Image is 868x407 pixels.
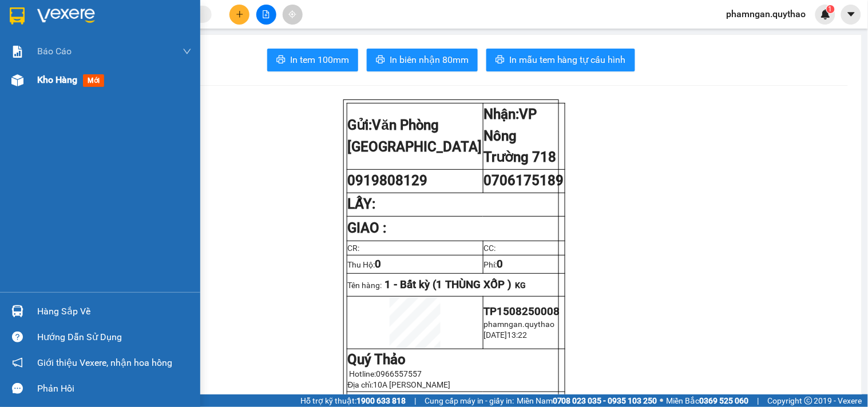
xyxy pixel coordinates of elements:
[347,392,565,406] td: Phát triển bởi [DOMAIN_NAME]
[483,255,565,273] td: Phí:
[497,258,504,270] span: 0
[660,398,664,403] span: ⚪️
[517,394,657,407] span: Miền Nam
[348,278,564,291] p: Tên hàng:
[276,55,286,66] span: printer
[37,356,172,370] span: Giới thiệu Vexere, nhận hoa hồng
[9,60,128,74] div: 50.000
[348,196,376,212] strong: LẤY:
[348,220,387,236] strong: GIAO :
[390,53,469,67] span: In biên nhận 80mm
[758,394,759,407] span: |
[356,396,406,405] strong: 1900 633 818
[183,47,192,56] span: down
[288,10,296,18] span: aim
[83,74,104,87] span: mới
[37,74,77,85] span: Kho hàng
[374,380,451,389] span: 10A [PERSON_NAME]
[484,305,560,318] span: TP1508250008
[347,255,483,273] td: Thu Hộ:
[484,330,508,340] span: [DATE]
[300,394,406,407] span: Hỗ trợ kỹ thuật:
[10,10,126,37] div: Văn Phòng [GEOGRAPHIC_DATA]
[348,117,482,155] strong: Gửi:
[290,53,349,67] span: In tem 100mm
[350,369,422,378] span: Hotline:
[12,332,23,342] span: question-circle
[367,49,478,71] button: printerIn biên nhận 80mm
[11,46,23,58] img: solution-icon
[827,5,835,13] sup: 1
[375,258,382,270] span: 0
[516,281,526,290] span: KG
[846,9,857,19] span: caret-down
[718,7,815,21] span: phamngan.quythao
[9,61,26,73] span: CR :
[804,397,812,405] span: copyright
[348,352,406,368] strong: Quý Thảo
[821,9,831,19] img: icon-new-feature
[348,380,451,389] span: Địa chỉ:
[414,394,416,407] span: |
[10,37,126,53] div: 0919808129
[236,10,244,18] span: plus
[484,106,557,165] strong: Nhận:
[486,49,635,71] button: printerIn mẫu tem hàng tự cấu hình
[11,74,23,86] img: warehouse-icon
[134,11,161,23] span: Nhận:
[425,394,514,407] span: Cung cấp máy in - giấy in:
[385,278,512,291] span: 1 - Bất kỳ (1 THÙNG XỐP )
[262,10,270,18] span: file-add
[700,396,749,405] strong: 0369 525 060
[347,241,483,255] td: CR:
[162,79,177,95] span: SL
[484,106,557,165] span: VP Nông Trường 718
[348,173,428,189] span: 0919808129
[484,320,555,329] span: phamngan.quythao
[134,10,214,37] div: VP Nông Trường 718
[12,383,23,394] span: message
[12,357,23,368] span: notification
[376,369,422,378] span: 0966557557
[256,5,276,25] button: file-add
[229,5,249,25] button: plus
[841,5,861,25] button: caret-down
[829,5,833,13] span: 1
[509,53,626,67] span: In mẫu tem hàng tự cấu hình
[483,241,565,255] td: CC:
[283,5,303,25] button: aim
[496,55,505,66] span: printer
[484,173,564,189] span: 0706175189
[667,394,749,407] span: Miền Bắc
[348,117,482,155] span: Văn Phòng [GEOGRAPHIC_DATA]
[10,7,25,25] img: logo-vxr
[37,303,192,320] div: Hàng sắp về
[11,305,23,317] img: warehouse-icon
[134,37,214,53] div: 0706175189
[267,49,358,71] button: printerIn tem 100mm
[37,380,192,397] div: Phản hồi
[10,81,214,95] div: Tên hàng: 1 THÙNG XỐP ( : 1 )
[10,11,27,23] span: Gửi:
[508,330,528,340] span: 13:22
[37,44,72,58] span: Báo cáo
[376,55,385,66] span: printer
[553,396,657,405] strong: 0708 023 035 - 0935 103 250
[37,329,192,346] div: Hướng dẫn sử dụng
